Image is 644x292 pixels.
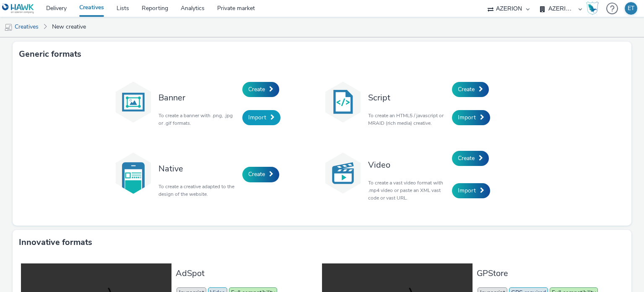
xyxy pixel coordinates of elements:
span: Create [458,85,475,93]
img: native.svg [112,152,154,194]
div: ET [628,2,634,15]
img: undefined Logo [2,3,34,14]
h3: Script [368,92,448,103]
span: Import [458,113,476,121]
h3: Native [158,163,238,174]
h3: Innovative formats [19,236,92,249]
span: Create [458,154,475,162]
a: New creative [48,17,90,37]
span: Create [248,85,265,93]
a: Import [452,110,490,125]
span: Create [248,170,265,178]
a: Create [242,167,279,182]
img: code.svg [322,81,364,123]
h3: GPStore [477,268,619,279]
img: mobile [4,23,13,32]
h3: Generic formats [19,48,81,61]
span: Import [248,113,266,121]
p: To create a banner with .png, .jpg or .gif formats. [158,112,238,127]
img: banner.svg [112,81,154,123]
span: Import [458,187,476,195]
a: Create [452,151,489,166]
a: Create [452,82,489,97]
p: To create a vast video format with .mp4 video or paste an XML vast code or vast URL. [368,179,448,202]
h3: Banner [158,92,238,103]
h3: AdSpot [176,268,318,279]
img: Hawk Academy [586,2,599,15]
img: video.svg [322,152,364,194]
p: To create an HTML5 / javascript or MRAID (rich media) creative. [368,112,448,127]
a: Create [242,82,279,97]
h3: Video [368,159,448,171]
a: Hawk Academy [586,2,602,15]
a: Import [452,183,490,198]
p: To create a creative adapted to the design of the website. [158,183,238,198]
a: Import [242,110,280,125]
